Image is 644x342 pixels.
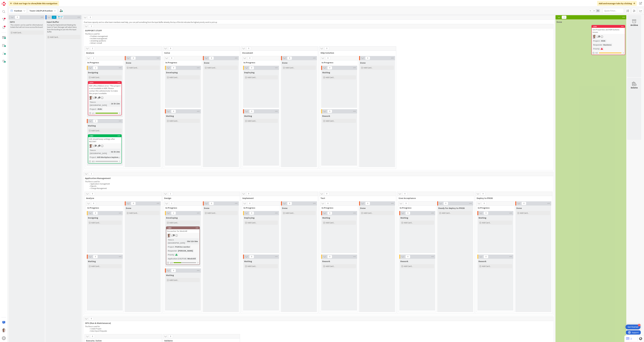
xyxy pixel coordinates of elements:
[166,234,199,237] div: BO
[592,25,625,34] div: 1235Set Properties and HDR buttons issues
[88,96,121,100] div: BO
[110,150,110,153] span: :
[88,42,526,44] li: Advise/ consult
[482,221,491,224] span: Add Card...
[243,61,276,64] span: In Progress
[88,187,526,190] li: Change Management
[89,135,121,137] div: 1583
[327,255,332,258] span: 0
[88,135,121,143] div: 1583AVD should keep settings after RESTART
[248,221,257,224] span: Add Card...
[88,144,121,148] div: BO
[88,328,526,330] li: Create Project
[88,124,96,127] span: Waiting
[92,160,95,163] span: 0/3
[484,255,488,258] span: 0
[169,221,178,224] span: Add Card...
[168,192,173,195] span: 1
[168,335,173,338] span: 0
[326,221,335,224] span: Add Card...
[599,47,600,50] span: :
[88,135,121,137] div: 1583
[209,202,214,205] span: 0
[166,274,174,277] span: Waiting
[110,150,121,153] div: 6d 2h 10m
[88,216,98,219] span: Designing
[86,197,158,199] span: Analyse
[244,216,255,219] span: Deploying
[174,245,191,248] div: PLM Doc worker
[588,9,592,12] span: 1x
[204,207,209,209] span: Done
[593,39,599,42] div: Project
[177,249,194,252] div: [PERSON_NAME]
[50,36,59,38] span: Add Card...
[174,253,174,256] span: :
[481,192,485,195] span: 0
[89,156,96,159] div: Project
[10,24,43,28] p: This column can be used for informational tickets that will not move across the board
[360,207,366,209] span: Done
[2,2,6,6] img: Visit kanbanzone.com
[365,202,370,205] span: 0
[164,197,236,199] span: Design
[88,16,93,19] span: 3
[324,47,329,50] span: 0
[187,257,196,260] div: Windchill
[482,265,491,267] span: Add Card...
[89,101,110,107] div: Time in [GEOGRAPHIC_DATA]
[89,108,96,111] div: Project
[282,61,287,64] span: Done
[638,324,640,326] div: 4
[326,202,330,205] span: 0
[85,177,550,180] span: Application Management
[207,212,216,214] span: Add Card...
[516,207,522,209] span: Done
[285,212,294,214] span: Add Card...
[85,33,526,35] p: This flow is used for:
[171,66,176,69] span: 0
[165,61,198,64] span: In Progress
[404,221,413,224] span: Add Card...
[93,119,98,123] span: 1
[631,23,638,27] div: Archive
[326,265,335,267] span: Add Card...
[173,234,175,236] span: 1
[167,245,174,248] div: Project
[29,9,53,12] b: Team CAD/PLM Kanban
[174,245,174,248] span: :
[400,260,408,263] span: Rework
[87,206,120,209] span: In Progress
[327,211,332,215] span: 0
[89,144,93,148] img: BO
[169,56,174,60] span: 0
[243,206,276,209] span: In Progress
[592,28,625,34] div: Set Properties and HDR buttons issues
[90,192,95,195] span: 0
[58,17,62,19] div: Max 20
[593,35,596,38] img: BO
[482,202,487,205] span: 0
[167,257,186,260] div: Application (CAD/PLM)
[592,25,625,28] div: 1235
[602,43,603,46] span: :
[166,226,200,265] a: 1069Docworker for WindchillBOTime in [GEOGRAPHIC_DATA]:55d 21h 58mProject:PLM Doc workerRequester...
[364,66,373,69] span: Add Card...
[88,260,96,263] span: Waiting
[399,197,471,199] span: User Acceptance
[88,84,121,95] div: HDR office Ribbon error: "This project is not available in HDR. Please contact the administrator ...
[322,71,330,74] span: Waiting
[557,20,562,23] span: Done
[249,255,254,258] span: 0
[244,115,252,117] span: Waiting
[246,192,251,195] span: 0
[86,51,158,54] span: Analyse
[131,56,136,60] span: 0
[9,1,59,6] div: Click our logo to show/hide this navigation
[248,76,257,79] span: Add Card...
[520,212,529,214] span: Add Card...
[322,206,355,209] span: In Progress
[282,207,287,209] span: Done
[171,110,176,113] span: 0
[88,37,526,40] li: Incident management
